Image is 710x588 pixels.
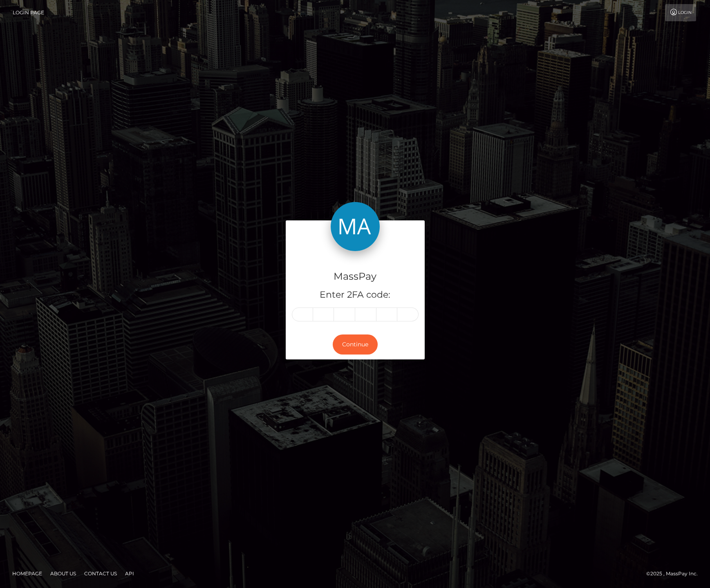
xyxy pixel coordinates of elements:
img: MassPay [331,202,380,251]
h4: MassPay [292,269,419,284]
a: Login [665,4,696,21]
h5: Enter 2FA code: [292,289,419,301]
a: Contact Us [81,567,120,580]
div: © 2025 , MassPay Inc. [646,569,704,578]
a: API [122,567,137,580]
a: Homepage [9,567,45,580]
button: Continue [333,334,378,355]
a: Login Page [13,4,44,21]
a: About Us [47,567,79,580]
